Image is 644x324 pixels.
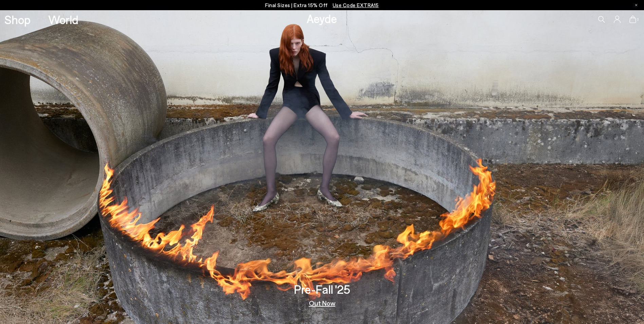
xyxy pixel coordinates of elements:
[309,300,335,306] a: Out Now
[4,14,31,25] a: Shop
[265,1,379,10] p: Final Sizes | Extra 15% Off
[333,2,379,8] span: Navigate to /collections/ss25-final-sizes
[48,14,78,25] a: World
[629,16,636,23] a: 0
[636,18,640,21] span: 0
[307,11,337,25] a: Aeyde
[294,283,350,295] h3: Pre-Fall '25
